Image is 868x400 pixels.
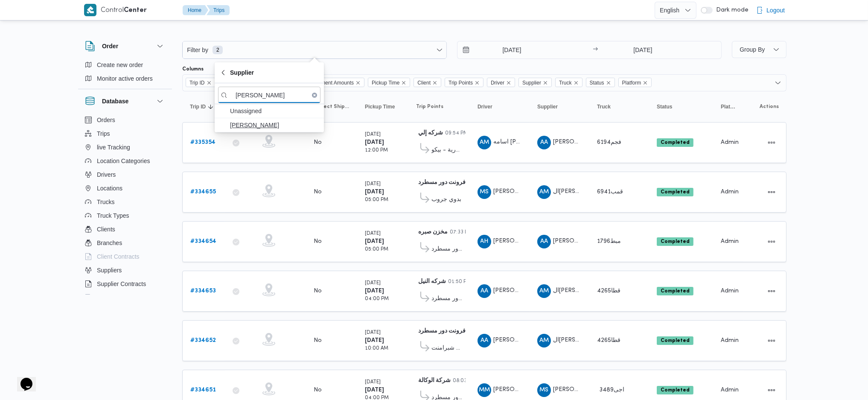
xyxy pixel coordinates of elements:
[230,106,319,116] span: Unassigned
[740,46,765,53] span: Group By
[190,336,216,346] a: #334652
[493,238,542,244] span: [PERSON_NAME]
[190,236,216,247] a: #334654
[480,136,489,149] span: AM
[84,4,96,16] img: X8yXhbKr1z7QwAAAABJRU5ErkJggg==
[597,288,620,294] span: قطا4265
[721,288,739,294] span: Admin
[418,180,466,185] b: فرونت دور مسطرد
[365,103,395,110] span: Pickup Time
[540,383,549,397] span: MS
[537,383,551,397] div: Muhammad Slah Abad Alhada Abad Alhamaid
[365,288,384,294] b: [DATE]
[218,87,320,103] input: search filters
[606,80,611,85] button: Remove Status from selection in this group
[597,103,611,110] span: Truck
[102,41,118,51] h3: Order
[82,154,169,168] button: Location Categories
[506,80,511,85] button: Remove Driver from selection in this group
[365,132,381,137] small: [DATE]
[230,120,319,130] span: [PERSON_NAME]
[479,383,490,397] span: MM
[365,140,384,145] b: [DATE]
[661,140,690,145] b: Completed
[365,281,381,286] small: [DATE]
[418,229,448,235] b: مخزن صبره
[365,330,381,335] small: [DATE]
[478,284,491,298] div: Ahmad Alhamai Muhammad Khald Ali Alamuntaoi
[478,103,492,110] span: Driver
[765,383,778,397] button: Actions
[186,78,216,87] span: Trip ID
[753,2,788,19] button: Logout
[661,338,690,343] b: Completed
[97,183,122,193] span: Locations
[97,60,143,70] span: Create new order
[478,136,491,149] div: Asamuah Muhammad Mahmood Ahmad
[189,78,205,88] span: Trip ID
[190,140,216,145] b: # 335354
[365,387,384,393] b: [DATE]
[97,128,110,139] span: Trips
[365,182,381,187] small: [DATE]
[478,334,491,347] div: Ahmad Alhamai Muhammad Khald Ali Alamuntaoi
[721,338,739,343] span: Admin
[593,47,598,53] div: →
[85,96,165,106] button: Database
[365,239,384,244] b: [DATE]
[418,279,446,284] b: شركه النيل
[553,238,602,244] span: [PERSON_NAME]
[478,235,491,248] div: Abadalrahamun Hussain Ali Abadalihamaid
[401,80,406,85] button: Remove Pickup Time from selection in this group
[365,247,388,252] small: 05:00 PM
[539,185,549,199] span: AM
[657,138,693,147] span: Completed
[522,78,541,88] span: Supplier
[85,41,165,51] button: Order
[537,235,551,248] div: Ali Abadalnasar Ali Bkhit Ali
[590,78,604,88] span: Status
[540,235,548,248] span: AA
[597,140,621,145] span: فجم6194
[207,80,212,85] button: Remove Trip ID from selection in this group
[207,5,230,15] button: Trips
[493,387,542,392] span: [PERSON_NAME]
[190,286,216,296] a: #334653
[481,284,488,298] span: AA
[82,127,169,140] button: Trips
[775,79,781,86] button: Open list of options
[190,187,216,197] a: #334655
[540,136,548,149] span: AA
[661,388,690,393] b: Completed
[600,41,685,58] input: Press the down key to open a popover containing a calendar.
[622,78,641,88] span: Platform
[365,231,381,236] small: [DATE]
[481,235,489,248] span: AH
[82,140,169,154] button: live Tracking
[493,337,643,343] span: [PERSON_NAME] [PERSON_NAME] [PERSON_NAME]
[207,103,214,110] svg: Sorted in descending order
[82,236,169,250] button: Branches
[190,103,206,110] span: Trip ID; Sorted in descending order
[586,78,615,87] span: Status
[657,103,673,110] span: Status
[78,58,172,89] div: Order
[661,239,690,244] b: Completed
[82,195,169,209] button: Trucks
[414,78,441,87] span: Client
[766,5,785,15] span: Logout
[190,288,216,294] b: # 334653
[643,80,648,85] button: Remove Platform from selection in this group
[97,238,122,248] span: Branches
[493,288,643,293] span: [PERSON_NAME] [PERSON_NAME] [PERSON_NAME]
[416,103,443,110] span: Trip Points
[102,96,128,106] h3: Database
[478,185,491,199] div: Muhammad Said Muhammad Muhammad
[559,78,572,88] span: Truck
[597,239,621,244] span: مبط1796
[553,189,608,194] span: ال[PERSON_NAME]
[493,189,592,194] span: [PERSON_NAME] [PERSON_NAME]
[431,195,461,205] span: بدوي جروب
[537,185,551,199] div: Alhamai Muhammad Khald Ali
[599,387,624,393] span: 3489اجى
